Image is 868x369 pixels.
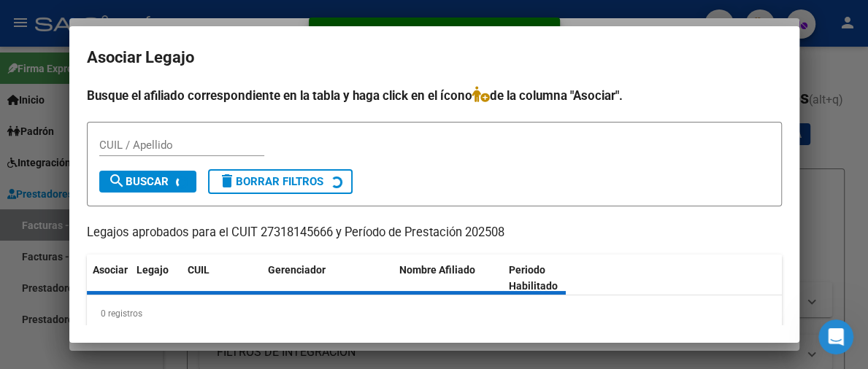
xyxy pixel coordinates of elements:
datatable-header-cell: Gerenciador [262,255,393,303]
span: CUIL [188,264,210,276]
button: Buscar [99,171,196,193]
span: Buscar [108,175,169,188]
span: Borrar Filtros [218,175,323,188]
mat-icon: search [108,172,126,190]
span: Gerenciador [268,264,326,276]
datatable-header-cell: Periodo Habilitado [503,255,602,303]
button: Borrar Filtros [208,169,353,194]
span: Periodo Habilitado [509,264,558,292]
datatable-header-cell: Legajo [131,255,182,303]
div: 0 registros [87,295,782,332]
iframe: Intercom live chat [818,319,853,354]
h2: Asociar Legajo [87,44,782,71]
h4: Busque el afiliado correspondiente en la tabla y haga click en el ícono de la columna "Asociar". [87,86,782,105]
span: Legajo [137,264,169,276]
span: Asociar [93,264,128,276]
datatable-header-cell: Nombre Afiliado [393,255,503,303]
datatable-header-cell: Asociar [87,255,131,303]
span: Nombre Afiliado [399,264,475,276]
mat-icon: delete [218,172,236,190]
p: Legajos aprobados para el CUIT 27318145666 y Período de Prestación 202508 [87,224,782,242]
datatable-header-cell: CUIL [182,255,262,303]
